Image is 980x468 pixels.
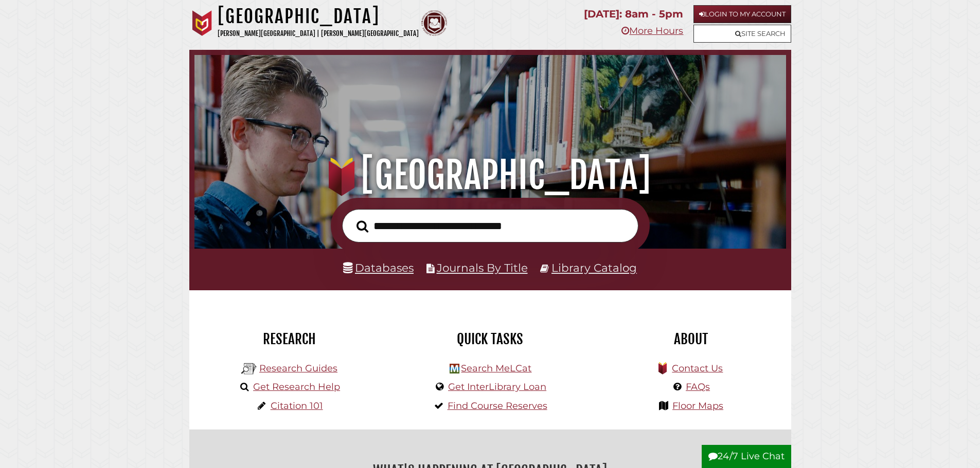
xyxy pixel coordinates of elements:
a: Get Research Help [253,381,340,392]
a: Databases [343,261,414,274]
button: Search [351,217,373,236]
a: Get InterLibrary Loan [448,381,546,392]
a: Journals By Title [437,261,528,274]
a: FAQs [686,381,710,392]
img: Calvin Theological Seminary [421,10,447,36]
p: [PERSON_NAME][GEOGRAPHIC_DATA] | [PERSON_NAME][GEOGRAPHIC_DATA] [218,28,419,40]
h1: [GEOGRAPHIC_DATA] [209,153,771,198]
img: Hekman Library Logo [450,364,459,373]
h2: About [598,330,783,348]
p: [DATE]: 8am - 5pm [584,5,683,23]
a: Search MeLCat [461,363,531,374]
a: Site Search [693,25,791,43]
img: Hekman Library Logo [241,361,257,377]
a: Floor Maps [672,400,723,411]
a: Citation 101 [271,400,323,411]
i: Search [357,220,368,233]
a: Research Guides [259,363,337,374]
img: Calvin University [189,10,215,36]
a: Find Course Reserves [448,400,547,411]
a: Login to My Account [693,5,791,23]
h2: Research [197,330,382,348]
a: Library Catalog [551,261,637,274]
a: More Hours [621,25,683,36]
h1: [GEOGRAPHIC_DATA] [218,5,419,28]
a: Contact Us [672,363,723,374]
h2: Quick Tasks [398,330,583,348]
